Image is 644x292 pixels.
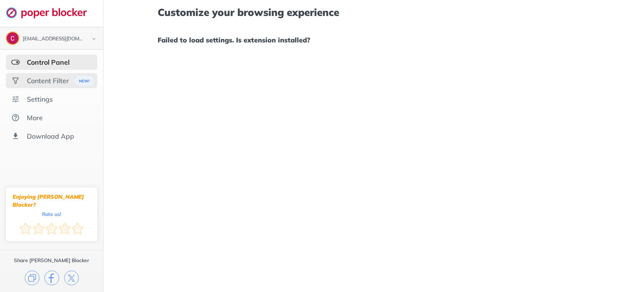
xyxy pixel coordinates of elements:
div: Settings [27,95,53,103]
img: features-selected.svg [11,58,20,66]
img: settings.svg [11,95,20,103]
div: Download App [27,132,74,140]
img: x.svg [64,271,79,285]
img: copy.svg [25,271,39,285]
div: Rate us! [42,212,61,216]
div: Share [PERSON_NAME] Blocker [14,257,89,264]
img: social.svg [11,76,20,85]
div: Content Filter [27,76,69,85]
h1: Failed to load settings. Is extension installed? [158,34,590,45]
div: Enjoying [PERSON_NAME] Blocker? [13,193,91,209]
div: cembactn@gmail.com [23,36,85,42]
h1: Customize your browsing experience [158,7,590,18]
img: menuBanner.svg [71,76,92,86]
img: logo-webpage.svg [6,7,96,18]
img: chevron-bottom-black.svg [89,34,99,43]
img: ACg8ocLBt5_0BkL16fOTHwdZV0TWvLOnR1J3zgHIPZH0s1_CsdLJng=s96-c [7,32,18,44]
div: Control Panel [27,58,70,66]
img: about.svg [11,113,20,122]
img: download-app.svg [11,132,20,140]
img: facebook.svg [44,271,59,285]
div: More [27,113,43,122]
